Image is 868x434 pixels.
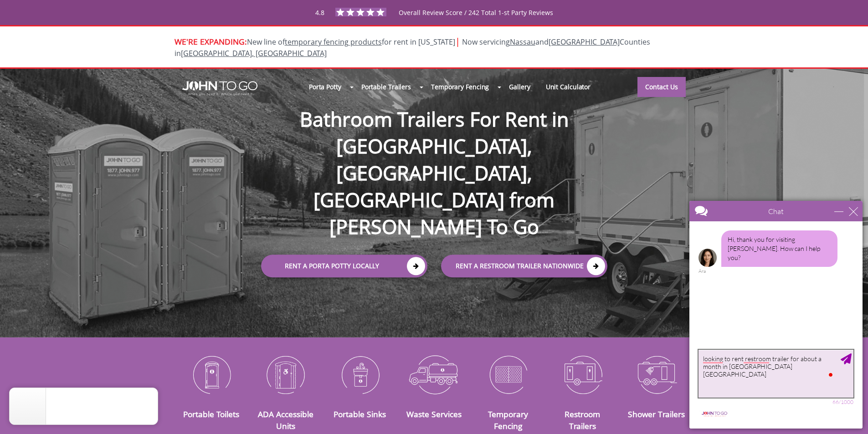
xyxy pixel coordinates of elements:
[255,351,316,398] img: ADA-Accessible-Units-icon_N.png
[627,351,687,398] img: Shower-Trailers-icon_N.png
[175,37,650,58] span: New line of for rent in [US_STATE]
[488,408,528,431] a: Temporary Fencing
[406,408,462,419] a: Waste Services
[455,35,460,47] span: |
[334,408,386,419] a: Portable Sinks
[315,8,324,17] span: 4.8
[181,351,242,398] img: Portable-Toilets-icon_N.png
[175,36,247,47] span: WE'RE EXPANDING:
[301,77,349,97] a: Porta Potty
[628,408,685,419] a: Shower Trailers
[285,37,382,47] a: temporary fencing products
[354,77,419,97] a: Portable Trailers
[261,255,427,278] a: Rent a Porta Potty Locally
[258,408,313,431] a: ADA Accessible Units
[423,77,497,97] a: Temporary Fencing
[183,408,239,419] a: Portable Toilets
[501,77,538,97] a: Gallery
[684,195,868,434] iframe: To enrich screen reader interactions, please activate Accessibility in Grammarly extension settings
[182,81,257,96] img: JOHN to go
[565,408,600,431] a: Restroom Trailers
[329,351,390,398] img: Portable-Sinks-icon_N.png
[552,351,613,398] img: Restroom-Trailers-icon_N.png
[538,77,599,97] a: Unit Calculator
[181,48,327,58] a: [GEOGRAPHIC_DATA], [GEOGRAPHIC_DATA]
[404,351,464,398] img: Waste-Services-icon_N.png
[510,37,535,47] a: Nassau
[252,77,616,240] h1: Bathroom Trailers For Rent in [GEOGRAPHIC_DATA], [GEOGRAPHIC_DATA], [GEOGRAPHIC_DATA] from [PERSO...
[549,37,620,47] a: [GEOGRAPHIC_DATA]
[399,8,553,35] span: Overall Review Score / 242 Total 1-st Party Reviews
[637,77,686,97] a: Contact Us
[478,351,539,398] img: Temporary-Fencing-cion_N.png
[441,255,607,278] a: rent a RESTROOM TRAILER Nationwide
[175,37,650,58] span: Now servicing and Counties in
